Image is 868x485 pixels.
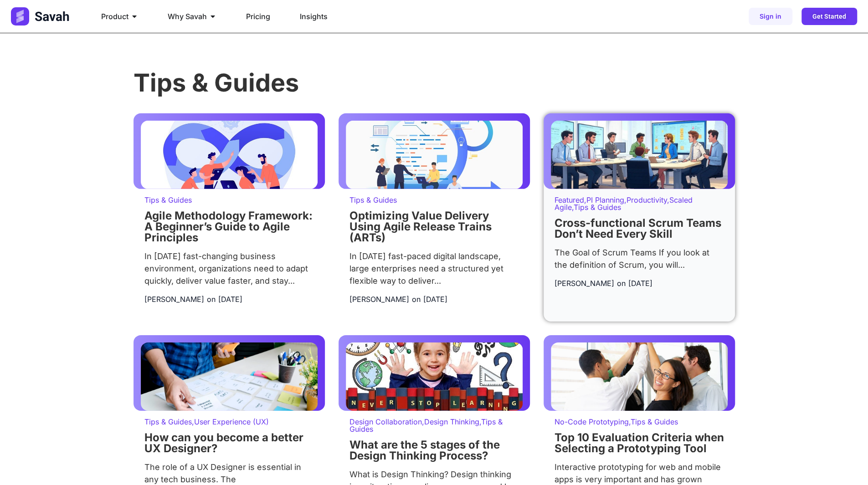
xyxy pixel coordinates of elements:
a: Pricing [246,11,270,22]
span: Why Savah [168,11,207,22]
p: , , , , [555,196,724,211]
a: What are the 5 stages of the Design Thinking Process? [349,438,500,462]
a: Design Thinking [424,417,479,426]
span: on [412,294,421,305]
a: No-Code Prototyping [555,417,629,426]
a: Tips & Guides [574,203,621,212]
p: , [555,418,724,425]
a: Scaled Agile [555,195,693,212]
img: Agile Shared Services Team [551,121,728,189]
time: [DATE] [218,295,242,304]
a: Cross-functional Scrum Teams Don’t Need Every Skill [555,216,721,240]
a: User Experience (UX) [194,417,269,426]
a: Featured [555,195,584,204]
a: Tips & Guides [631,417,678,426]
a: Productivity [627,195,667,204]
a: Tips & Guides [144,195,192,204]
p: , [144,418,314,425]
a: PI Planning [586,195,624,204]
a: Get Started [801,8,857,25]
div: Menu Toggle [94,7,555,26]
a: Optimizing Value Delivery Using Agile Release Trains (ARTs) [349,209,492,244]
a: [DATE] [218,294,242,305]
a: Tips & Guides [349,417,503,434]
img: Savah App [551,342,728,411]
span: on [207,294,216,305]
p: , , [349,418,519,433]
iframe: Chat Widget [822,441,868,485]
a: Design Collaboration [349,417,422,426]
img: Agile Methodology Framework [141,121,318,189]
h3: Tips & Guides [134,71,735,95]
nav: Menu [94,7,555,26]
img: Agile Release Trains [346,121,523,189]
span: on [617,278,626,289]
div: In [DATE] fast-changing business environment, organizations need to adapt quickly, deliver value ... [144,250,314,287]
a: [PERSON_NAME] [349,294,409,305]
a: Tips & Guides [349,195,397,204]
a: Agile Methodology Framework: A Beginner’s Guide to Agile Principles [144,209,313,244]
div: The Goal of Scrum Teams If you look at the definition of Scrum, you will... [555,246,724,271]
time: [DATE] [423,295,447,304]
a: [PERSON_NAME] [144,294,204,305]
span: Sign in [760,13,781,20]
a: Sign in [749,8,792,25]
a: How can you become a better UX Designer? [144,431,303,455]
span: Get Started [812,13,846,20]
a: [DATE] [628,278,652,289]
a: Tips & Guides [144,417,192,426]
a: Insights [300,11,328,22]
a: [DATE] [423,294,447,305]
a: Top 10 Evaluation Criteria when Selecting a Prototyping Tool [555,431,724,455]
div: In [DATE] fast-paced digital landscape, large enterprises need a structured yet flexible way to d... [349,250,519,287]
span: Product [101,11,128,22]
a: [PERSON_NAME] [555,278,614,289]
time: [DATE] [628,279,652,288]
